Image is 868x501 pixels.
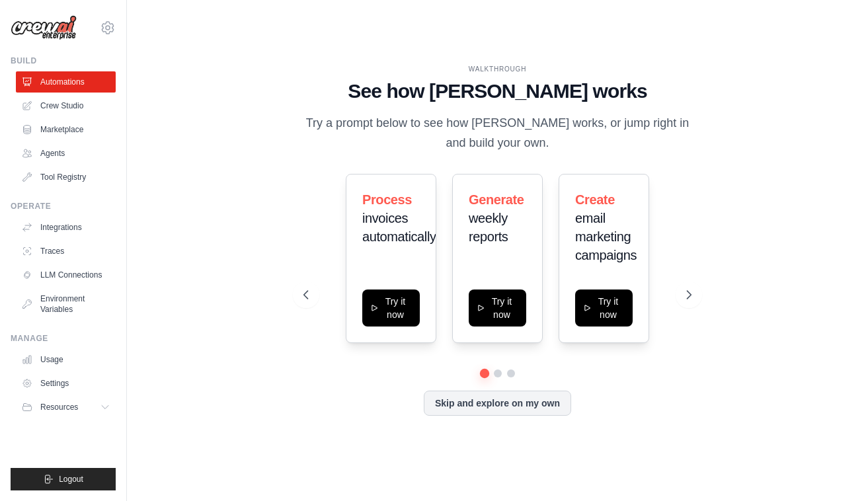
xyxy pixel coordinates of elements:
[16,217,116,238] a: Integrations
[40,402,78,412] span: Resources
[16,241,116,262] a: Traces
[16,95,116,116] a: Crew Studio
[16,167,116,188] a: Tool Registry
[575,289,633,327] button: Try it now
[362,192,412,207] span: Process
[575,211,637,262] span: email marketing campaigns
[16,349,116,370] a: Usage
[16,119,116,140] a: Marketplace
[469,192,524,207] span: Generate
[303,79,691,103] h1: See how [PERSON_NAME] works
[575,192,615,207] span: Create
[11,333,116,344] div: Manage
[362,211,436,244] span: invoices automatically
[362,289,420,327] button: Try it now
[16,373,116,394] a: Settings
[11,468,116,490] button: Logout
[303,114,691,153] p: Try a prompt below to see how [PERSON_NAME] works, or jump right in and build your own.
[16,288,116,320] a: Environment Variables
[16,397,116,418] button: Resources
[303,64,691,74] div: WALKTHROUGH
[424,391,571,416] button: Skip and explore on my own
[16,143,116,164] a: Agents
[11,56,116,66] div: Build
[16,71,116,93] a: Automations
[11,15,77,40] img: Logo
[59,474,83,484] span: Logout
[11,201,116,212] div: Operate
[469,211,508,244] span: weekly reports
[16,264,116,286] a: LLM Connections
[469,289,526,327] button: Try it now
